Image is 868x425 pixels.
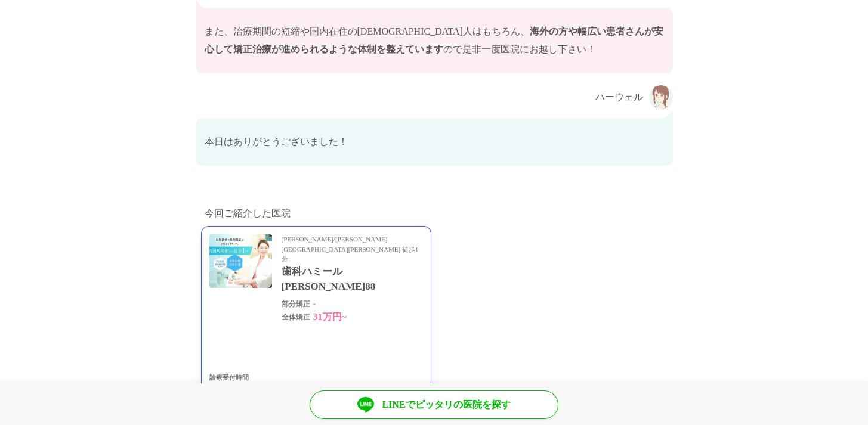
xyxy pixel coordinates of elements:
dt: 全体矯正 [282,311,310,324]
img: S__21282833.jpg [209,234,272,288]
div: 歯科ハミール[PERSON_NAME]88 [282,264,423,294]
dt: 部分矯正 [282,297,310,311]
p: 今回ご紹介した医院 [196,206,673,221]
dd: - [313,297,379,311]
div: ハーウェル [202,85,643,109]
div: [PERSON_NAME]/[PERSON_NAME][GEOGRAPHIC_DATA][PERSON_NAME] 徒歩1分 [282,234,423,264]
p: また、治療期間の短縮や国内在住の[DEMOGRAPHIC_DATA]人はもちろん、 ので是非一度医院にお越し下さい！ [205,23,664,58]
p: 本日はありがとうございました！ [205,133,664,151]
img: harwell編集部_傾聴 [649,85,673,109]
dd: 31万円~ [313,311,379,324]
div: 診療受付時間 [209,371,423,384]
a: LINEでピッタリの医院を探す [310,390,558,419]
